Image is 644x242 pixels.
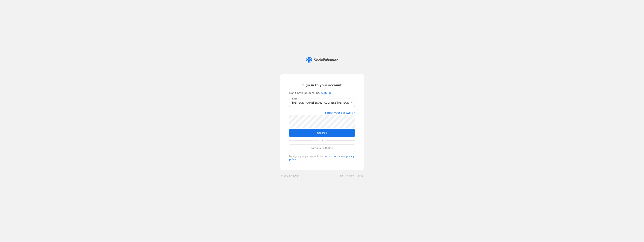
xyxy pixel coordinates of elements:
span: or [319,137,325,144]
a: Forgot your password? [325,111,355,114]
a: Privacy [346,174,354,177]
a: terms of service [324,155,342,158]
button: Continue [289,129,355,137]
span: Sign in to your account [302,83,342,87]
a: Sign up [321,91,331,95]
span: Continue [317,131,327,135]
a: © SocialWeaver [281,174,299,178]
input: Email [292,100,352,105]
div: By signing in, you agree to our and . [289,155,355,161]
mat-label: Email [292,97,297,100]
li: · [354,174,357,178]
span: Don't have an account? [289,91,320,95]
a: Continue with SSO [289,144,355,152]
a: privacy policy [289,155,354,161]
a: Terms [357,174,363,177]
li: · [343,174,346,178]
a: Help [338,174,343,177]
